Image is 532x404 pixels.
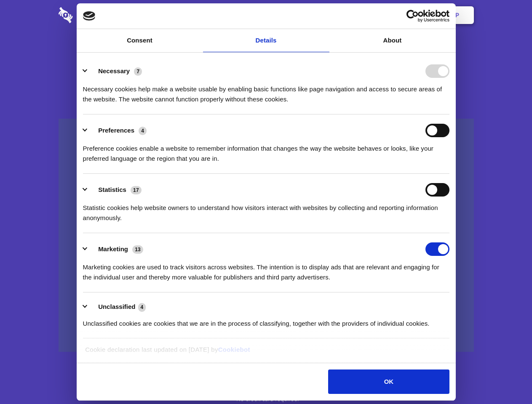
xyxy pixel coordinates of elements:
span: 17 [131,186,142,194]
a: Wistia video thumbnail [59,119,474,352]
label: Necessary [98,67,130,74]
button: Preferences (4) [83,124,152,137]
a: About [329,29,456,52]
label: Marketing [98,245,128,252]
label: Preferences [98,127,134,134]
div: Statistic cookies help website owners to understand how visitors interact with websites by collec... [83,197,449,223]
a: Login [382,2,419,28]
button: Marketing (13) [83,242,149,256]
h4: Auto-redaction of sensitive data, encrypted data sharing and self-destructing private chats. Shar... [59,77,474,104]
a: Usercentrics Cookiebot - opens in a new window [376,10,449,22]
div: Necessary cookies help make a website usable by enabling basic functions like page navigation and... [83,78,449,104]
div: Unclassified cookies are cookies that we are in the process of classifying, together with the pro... [83,312,449,329]
div: Preference cookies enable a website to remember information that changes the way the website beha... [83,137,449,164]
h1: Eliminate Slack Data Loss. [59,38,474,68]
div: Marketing cookies are used to track visitors across websites. The intention is to display ads tha... [83,256,449,282]
button: Statistics (17) [83,183,147,197]
a: Pricing [247,2,284,28]
img: logo [83,11,96,21]
a: Details [203,29,329,52]
a: Consent [77,29,203,52]
button: Unclassified (4) [83,302,151,312]
button: OK [328,369,449,394]
iframe: Drift Widget Chat Controller [490,362,522,394]
a: Cookiebot [218,346,250,353]
span: 7 [134,67,142,76]
button: Necessary (7) [83,64,147,78]
label: Statistics [98,186,126,193]
a: Contact [342,2,380,28]
div: Cookie declaration last updated on [DATE] by [79,345,453,361]
span: 13 [132,245,143,254]
img: logo-wordmark-white-trans-d4663122ce5f474addd5e946df7df03e33cb6a1c49d2221995e7729f52c070b2.svg [59,7,131,23]
span: 4 [139,127,147,135]
span: 4 [138,303,146,311]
